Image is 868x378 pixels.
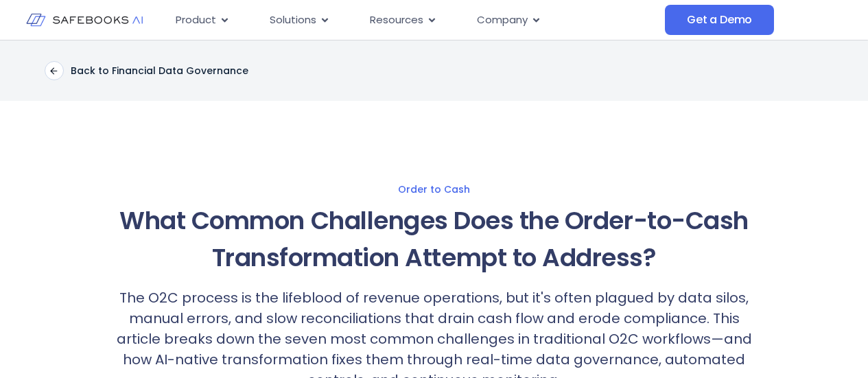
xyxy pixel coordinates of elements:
[477,12,528,28] span: Company
[370,12,423,28] span: Resources
[176,12,216,28] span: Product
[110,202,758,276] h1: What Common Challenges Does the Order-to-Cash Transformation Attempt to Address?
[665,5,774,35] a: Get a Demo
[45,61,248,80] a: Back to Financial Data Governance
[165,7,665,34] nav: Menu
[270,12,316,28] span: Solutions
[14,183,854,196] a: Order to Cash
[687,13,752,27] span: Get a Demo
[165,7,665,34] div: Menu Toggle
[71,64,248,77] p: Back to Financial Data Governance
